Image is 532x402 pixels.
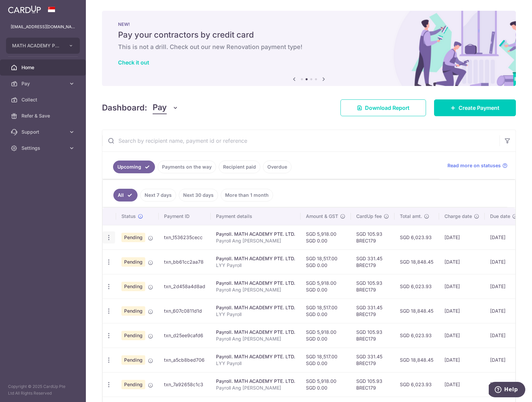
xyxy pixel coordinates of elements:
td: [DATE] [439,274,485,299]
h6: This is not a drill. Check out our new Renovation payment type! [118,43,500,51]
a: Next 30 days [179,189,218,202]
span: Refer & Save [21,113,66,119]
h5: Pay your contractors by credit card [118,30,500,40]
td: SGD 6,023.93 [394,225,439,250]
span: Status [121,213,136,220]
p: Payroll Ang [PERSON_NAME] [216,385,295,391]
td: SGD 105.93 BREC179 [351,372,394,397]
span: CardUp fee [356,213,382,220]
p: Payroll Ang [PERSON_NAME] [216,336,295,342]
span: Create Payment [459,104,499,112]
span: Download Report [365,104,410,112]
td: [DATE] [439,299,485,323]
span: Pending [121,306,145,316]
span: Pay [153,101,167,114]
td: SGD 331.45 BREC179 [351,348,394,372]
td: [DATE] [485,372,523,397]
td: SGD 331.45 BREC179 [351,250,394,274]
span: Pay [21,80,66,87]
div: Payroll. MATH ACADEMY PTE. LTD. [216,329,295,336]
span: Collect [21,96,66,103]
p: Payroll Ang [PERSON_NAME] [216,286,295,293]
td: SGD 105.93 BREC179 [351,323,394,348]
p: NEW! [118,21,500,27]
td: SGD 105.93 BREC179 [351,225,394,250]
a: Upcoming [113,161,155,173]
span: Pending [121,257,145,267]
td: [DATE] [485,323,523,348]
td: SGD 5,918.00 SGD 0.00 [301,323,351,348]
div: Payroll. MATH ACADEMY PTE. LTD. [216,353,295,360]
p: Payroll Ang [PERSON_NAME] [216,237,295,244]
div: Payroll. MATH ACADEMY PTE. LTD. [216,378,295,385]
td: txn_bb61cc2aa78 [159,250,211,274]
td: [DATE] [485,250,523,274]
span: Pending [121,331,145,340]
span: Pending [121,282,145,291]
th: Payment ID [159,208,211,225]
td: [DATE] [439,250,485,274]
a: Create Payment [434,99,516,116]
td: SGD 18,517.00 SGD 0.00 [301,348,351,372]
span: Support [21,129,66,135]
td: SGD 6,023.93 [394,323,439,348]
td: [DATE] [439,225,485,250]
td: txn_7a92658c1c3 [159,372,211,397]
td: SGD 18,517.00 SGD 0.00 [301,299,351,323]
a: Download Report [340,99,426,116]
img: CardUp [8,5,41,13]
td: [DATE] [439,323,485,348]
td: SGD 5,918.00 SGD 0.00 [301,274,351,299]
span: Pending [121,380,145,389]
td: [DATE] [485,274,523,299]
a: More than 1 month [221,189,273,202]
img: Renovation banner [102,11,516,86]
a: All [113,189,138,202]
button: MATH ACADEMY PTE. LTD. [6,38,80,54]
span: Home [21,64,66,71]
td: txn_607c0811d1d [159,299,211,323]
a: Payments on the way [158,161,216,173]
iframe: Opens a widget where you can find more information [489,382,525,399]
button: Pay [153,101,178,114]
p: LYY Payroll [216,262,295,269]
td: SGD 331.45 BREC179 [351,299,394,323]
div: Payroll. MATH ACADEMY PTE. LTD. [216,255,295,262]
div: Payroll. MATH ACADEMY PTE. LTD. [216,280,295,286]
span: MATH ACADEMY PTE. LTD. [12,42,62,49]
span: Settings [21,145,66,151]
span: Due date [490,213,510,220]
td: SGD 18,848.45 [394,299,439,323]
td: SGD 6,023.93 [394,274,439,299]
td: SGD 18,517.00 SGD 0.00 [301,250,351,274]
input: Search by recipient name, payment id or reference [102,130,499,151]
td: SGD 6,023.93 [394,372,439,397]
td: [DATE] [439,348,485,372]
a: Recipient paid [219,161,260,173]
p: LYY Payroll [216,311,295,318]
td: SGD 5,918.00 SGD 0.00 [301,225,351,250]
td: [DATE] [439,372,485,397]
span: Total amt. [400,213,422,220]
span: Amount & GST [306,213,338,220]
td: txn_d25ee9cafd6 [159,323,211,348]
span: Pending [121,233,145,242]
td: SGD 5,918.00 SGD 0.00 [301,372,351,397]
span: Read more on statuses [447,162,501,169]
a: Check it out [118,59,149,66]
th: Payment details [211,208,301,225]
p: LYY Payroll [216,360,295,367]
td: txn_2d458a4d8ad [159,274,211,299]
span: Pending [121,355,145,365]
td: SGD 105.93 BREC179 [351,274,394,299]
div: Payroll. MATH ACADEMY PTE. LTD. [216,304,295,311]
a: Next 7 days [140,189,176,202]
td: SGD 18,848.45 [394,250,439,274]
td: [DATE] [485,348,523,372]
h4: Dashboard: [102,102,147,114]
td: txn_a5cb8bed706 [159,348,211,372]
td: [DATE] [485,299,523,323]
a: Overdue [263,161,291,173]
div: Payroll. MATH ACADEMY PTE. LTD. [216,231,295,237]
